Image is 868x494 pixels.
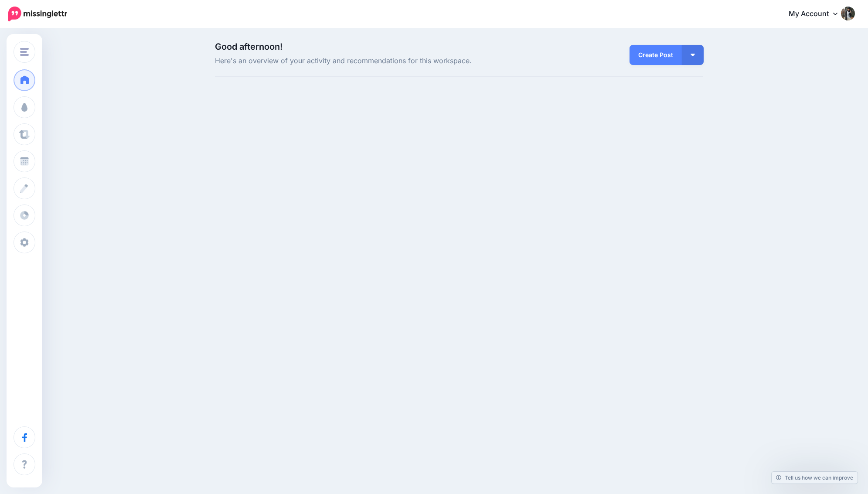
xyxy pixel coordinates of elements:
[8,7,67,21] img: Missinglettr
[772,472,858,484] a: Tell us how we can improve
[215,41,283,52] span: Good afternoon!
[20,48,29,56] img: menu.png
[780,3,855,25] a: My Account
[215,55,536,67] span: Here's an overview of your activity and recommendations for this workspace.
[630,45,682,65] a: Create Post
[691,54,695,56] img: arrow-down-white.png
